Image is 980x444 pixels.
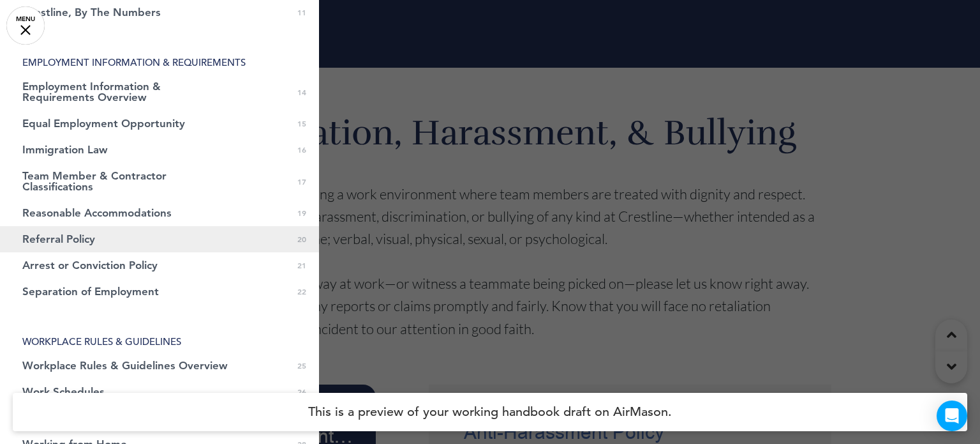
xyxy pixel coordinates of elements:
[297,260,306,271] span: 21
[297,7,306,18] span: 11
[297,87,306,98] span: 14
[22,360,228,371] span: Workplace Rules & Guidelines Overview
[297,286,306,297] span: 22
[297,208,306,218] span: 19
[22,81,233,103] span: Employment Information & Requirements Overview
[297,176,306,187] span: 17
[6,6,45,45] a: MENU
[22,387,105,397] span: Work Schedules
[297,144,306,155] span: 16
[297,118,306,129] span: 15
[22,7,161,18] span: Crestline, By The Numbers
[22,118,185,129] span: Equal Employment Opportunity
[22,260,158,271] span: Arrest or Conviction Policy
[937,401,967,431] div: Open Intercom Messenger
[297,387,306,397] span: 26
[22,171,233,192] span: Team Member & Contractor Classifications
[13,393,967,431] h4: This is a preview of your working handbook draft on AirMason.
[22,234,95,245] span: Referral Policy
[297,360,306,371] span: 25
[22,286,159,297] span: Separation of Employment
[22,144,108,155] span: Immigration Law
[297,234,306,245] span: 20
[22,208,172,218] span: Reasonable Accommodations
